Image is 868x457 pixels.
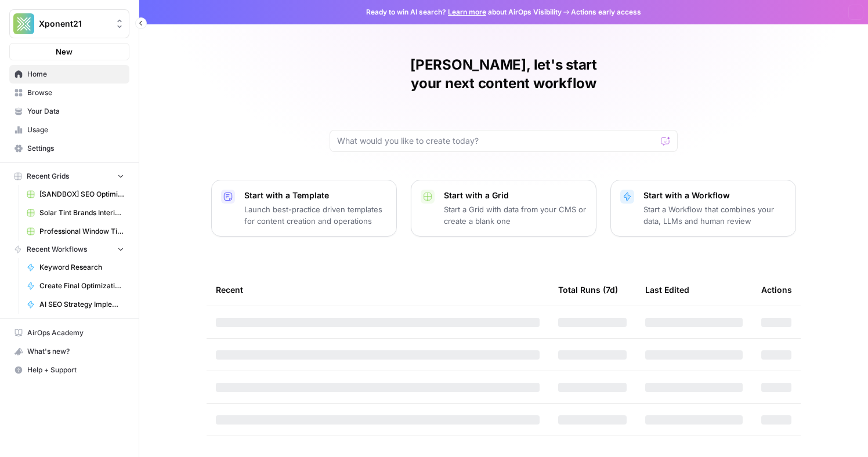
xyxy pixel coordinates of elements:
[571,7,641,17] span: Actions early access
[39,208,124,218] span: Solar Tint Brands Interior Page Content
[9,43,129,60] button: New
[558,274,618,306] div: Total Runs (7d)
[21,204,129,222] a: Solar Tint Brands Interior Page Content
[9,324,129,342] a: AirOps Academy
[10,343,129,360] div: What's new?
[21,295,129,314] a: AI SEO Strategy Implementation
[643,190,786,201] p: Start with a Workflow
[244,204,387,227] p: Launch best-practice driven templates for content creation and operations
[444,190,587,201] p: Start with a Grid
[9,84,129,102] a: Browse
[411,180,596,237] button: Start with a GridStart a Grid with data from your CMS or create a blank one
[27,365,124,375] span: Help + Support
[39,262,124,273] span: Keyword Research
[9,168,129,185] button: Recent Grids
[9,342,129,361] button: What's new?
[21,277,129,295] a: Create Final Optimizations Roadmap
[9,65,129,84] a: Home
[39,281,124,291] span: Create Final Optimizations Roadmap
[211,180,397,237] button: Start with a TemplateLaunch best-practice driven templates for content creation and operations
[216,274,540,306] div: Recent
[448,8,486,16] a: Learn more
[39,299,124,310] span: AI SEO Strategy Implementation
[21,258,129,277] a: Keyword Research
[27,143,124,154] span: Settings
[9,361,129,379] button: Help + Support
[761,274,792,306] div: Actions
[645,274,689,306] div: Last Edited
[27,106,124,117] span: Your Data
[27,244,87,255] span: Recent Workflows
[610,180,796,237] button: Start with a WorkflowStart a Workflow that combines your data, LLMs and human review
[244,190,387,201] p: Start with a Template
[27,69,124,79] span: Home
[9,241,129,258] button: Recent Workflows
[27,125,124,135] span: Usage
[27,328,124,338] span: AirOps Academy
[27,88,124,98] span: Browse
[21,185,129,204] a: [SANDBOX] SEO Optimizations
[39,226,124,237] span: Professional Window Tinting
[444,204,587,227] p: Start a Grid with data from your CMS or create a blank one
[9,139,129,158] a: Settings
[21,222,129,241] a: Professional Window Tinting
[9,102,129,121] a: Your Data
[13,13,34,34] img: Xponent21 Logo
[27,171,69,182] span: Recent Grids
[9,9,129,38] button: Workspace: Xponent21
[39,189,124,200] span: [SANDBOX] SEO Optimizations
[366,7,562,17] span: Ready to win AI search? about AirOps Visibility
[9,121,129,139] a: Usage
[337,135,656,147] input: What would you like to create today?
[39,18,109,30] span: Xponent21
[56,46,73,57] span: New
[330,56,678,93] h1: [PERSON_NAME], let's start your next content workflow
[643,204,786,227] p: Start a Workflow that combines your data, LLMs and human review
